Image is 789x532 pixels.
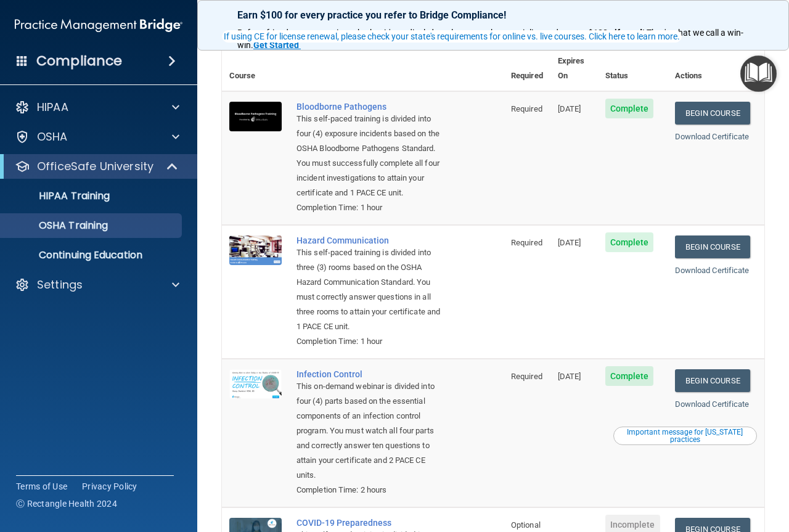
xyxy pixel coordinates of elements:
th: Expires On [550,46,598,91]
th: Actions [668,46,764,91]
a: Hazard Communication [296,235,442,245]
a: Terms of Use [16,480,67,493]
div: Completion Time: 1 hour [296,200,442,215]
div: This self-paced training is divided into three (3) rooms based on the OSHA Hazard Communication S... [296,245,442,334]
span: Optional [511,520,541,530]
strong: $100 gift card [588,28,642,38]
p: OfficeSafe University [37,159,153,174]
p: Continuing Education [8,249,176,261]
p: OSHA Training [8,219,108,232]
span: Required [511,238,542,247]
a: Privacy Policy [82,480,137,493]
a: Bloodborne Pathogens [296,102,442,112]
span: Complete [605,232,654,252]
a: HIPAA [15,100,179,115]
h4: Compliance [36,52,122,70]
a: Infection Control [296,369,442,379]
a: Get Started [253,40,301,50]
div: This self-paced training is divided into four (4) exposure incidents based on the OSHA Bloodborne... [296,112,442,200]
a: Settings [15,277,179,292]
span: Required [511,372,542,381]
a: OfficeSafe University [15,159,179,174]
th: Course [222,46,289,91]
a: Download Certificate [675,132,750,141]
span: [DATE] [558,372,581,381]
a: Begin Course [675,235,750,258]
p: Earn $100 for every practice you refer to Bridge Compliance! [237,9,749,21]
p: OSHA [37,129,68,144]
img: PMB logo [15,13,182,38]
div: This on-demand webinar is divided into four (4) parts based on the essential components of an inf... [296,379,442,483]
div: Completion Time: 2 hours [296,483,442,497]
span: Required [511,104,542,113]
div: If using CE for license renewal, please check your state's requirements for online vs. live cours... [224,32,680,41]
button: Open Resource Center [740,55,777,92]
div: Important message for [US_STATE] practices [615,428,755,443]
a: Begin Course [675,102,750,125]
a: Begin Course [675,369,750,392]
span: [DATE] [558,238,581,247]
span: Complete [605,366,654,386]
div: Completion Time: 1 hour [296,334,442,349]
span: ! That's what we call a win-win. [237,28,743,50]
p: HIPAA [37,100,68,115]
span: Complete [605,99,654,118]
button: Read this if you are a dental practitioner in the state of CA [613,427,757,445]
strong: Get Started [253,40,299,50]
th: Required [504,46,550,91]
a: OSHA [15,129,179,144]
th: Status [598,46,668,91]
p: HIPAA Training [8,190,110,202]
p: Settings [37,277,83,292]
a: Download Certificate [675,266,750,275]
span: Ⓒ Rectangle Health 2024 [16,497,117,510]
button: If using CE for license renewal, please check your state's requirements for online vs. live cours... [222,30,682,43]
a: COVID-19 Preparedness [296,518,442,528]
span: Refer a friend at any practice, whether it's medical, dental, or any other speciality, and score a [237,28,588,38]
a: Download Certificate [675,399,750,409]
span: [DATE] [558,104,581,113]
